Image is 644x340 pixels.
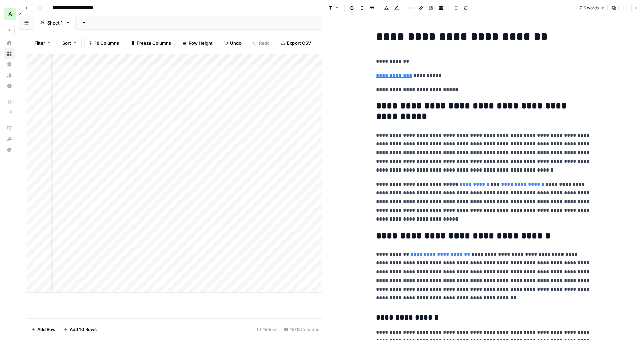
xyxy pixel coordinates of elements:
span: Add 10 Rows [70,326,97,333]
span: Sort [62,40,71,46]
span: Undo [230,40,241,46]
div: What's new? [4,134,14,144]
span: Redo [259,40,270,46]
button: Redo [249,38,274,48]
span: 1,716 words [577,5,599,11]
button: Filter [30,38,55,48]
button: Add Row [27,324,60,335]
button: Sort [58,38,82,48]
a: Browse [4,48,15,59]
button: Export CSV [277,38,315,48]
a: AirOps Academy [4,123,15,134]
button: 1,716 words [574,4,608,12]
span: 18 Columns [95,40,119,46]
div: 19 Rows [254,324,281,335]
span: Filter [34,40,45,46]
div: Sheet 1 [47,19,63,26]
span: Freeze Columns [137,40,171,46]
span: Export CSV [287,40,311,46]
a: Sheet 1 [34,16,76,30]
button: Add 10 Rows [60,324,101,335]
button: Help + Support [4,144,15,155]
span: A [8,10,12,18]
button: Undo [220,38,246,48]
button: Workspace: Advance Local [4,5,15,22]
div: 18/18 Columns [281,324,322,335]
span: Add Row [37,326,56,333]
a: Usage [4,70,15,81]
a: Settings [4,81,15,91]
button: 18 Columns [84,38,123,48]
a: Your Data [4,59,15,70]
span: Row Height [189,40,213,46]
button: Freeze Columns [126,38,175,48]
a: Home [4,38,15,48]
button: Row Height [178,38,217,48]
button: What's new? [4,134,15,144]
